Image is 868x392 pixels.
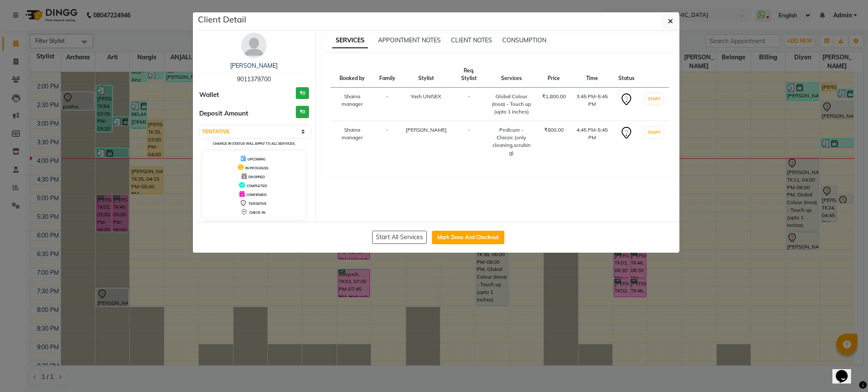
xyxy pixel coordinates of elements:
[542,126,566,134] div: ₹800.00
[491,93,532,116] div: Global Colour (Inoa) - Touch up (upto 1 inches)
[199,90,219,100] span: Wallet
[491,126,532,157] div: Pedicure - Classic (only cleaning,scrubing)
[296,87,309,99] h3: ₹0
[246,193,267,197] span: CONFIRMED
[331,62,374,88] th: Booked by
[249,210,265,215] span: CHECK-IN
[199,109,248,119] span: Deposit Amount
[248,175,265,179] span: DROPPED
[331,121,374,162] td: Shaina manager
[571,62,613,88] th: Time
[230,62,278,69] a: [PERSON_NAME]
[411,93,441,99] span: Yash UNISEX
[374,88,401,121] td: -
[374,121,401,162] td: -
[452,121,486,162] td: -
[237,75,271,83] span: 9011379700
[571,88,613,121] td: 3:45 PM-5:45 PM
[241,33,267,58] img: avatar
[832,358,860,384] iframe: chat widget
[248,157,266,161] span: UPCOMING
[571,121,613,162] td: 4:45 PM-5:45 PM
[331,88,374,121] td: Shaina manager
[213,141,295,146] small: Change in status will apply to all services.
[432,231,504,244] button: Mark Done And Checkout
[645,127,663,138] button: START
[198,13,246,26] h5: Client Detail
[378,36,441,44] span: APPOINTMENT NOTES
[372,231,427,244] button: Start All Services
[452,62,486,88] th: Req. Stylist
[542,93,566,100] div: ₹1,800.00
[537,62,571,88] th: Price
[613,62,640,88] th: Status
[452,88,486,121] td: -
[486,62,537,88] th: Services
[374,62,401,88] th: Family
[332,33,368,48] span: SERVICES
[502,36,546,44] span: CONSUMPTION
[645,94,663,104] button: START
[451,36,492,44] span: CLIENT NOTES
[296,106,309,118] h3: ₹0
[401,62,452,88] th: Stylist
[247,184,267,188] span: COMPLETED
[245,166,268,170] span: IN PROGRESS
[248,202,267,206] span: TENTATIVE
[406,127,447,133] span: [PERSON_NAME]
